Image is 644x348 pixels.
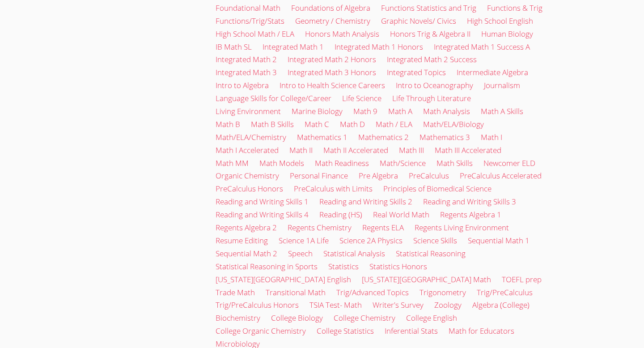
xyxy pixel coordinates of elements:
[390,29,470,39] a: Honors Trig & Algebra II
[315,158,369,168] a: Math Readiness
[216,248,277,259] a: Sequential Math 2
[328,261,359,272] a: Statistics
[381,3,476,13] a: Functions Statistics and Trig
[415,222,509,233] a: Regents Living Environment
[423,119,484,129] a: Math/ELA/Biology
[216,3,280,13] a: Foundational Math
[406,313,457,323] a: College English
[251,119,294,129] a: Math B Skills
[216,106,281,116] a: Living Environment
[419,132,470,142] a: Mathematics 3
[317,326,374,336] a: College Statistics
[271,313,323,323] a: College Biology
[487,3,542,13] a: Functions & Trig
[216,54,277,64] a: Integrated Math 2
[353,106,377,116] a: Math 9
[295,16,370,26] a: Geometry / Chemistry
[319,196,412,207] a: Reading and Writing Skills 2
[216,287,255,297] a: Trade Math
[396,248,466,259] a: Statistical Reasoning
[279,235,329,246] a: Science 1A Life
[342,93,381,103] a: Life Science
[362,222,404,233] a: Regents ELA
[294,183,373,194] a: PreCalculus with Limits
[263,42,324,52] a: Integrated Math 1
[413,235,457,246] a: Science Skills
[340,119,365,129] a: Math D
[468,235,530,246] a: Sequential Math 1
[467,16,533,26] a: High School English
[334,313,395,323] a: College Chemistry
[380,158,426,168] a: Math/Science
[472,300,530,310] a: Algebra (College)
[323,248,385,259] a: Statistical Analysis
[449,326,514,336] a: Math for Educators
[358,132,409,142] a: Mathematics 2
[483,158,535,168] a: Newcomer ELD
[280,80,385,90] a: Intro to Health Science Careers
[216,80,269,90] a: Intro to Algebra
[216,29,294,39] a: High School Math / ELA
[339,235,402,246] a: Science 2A Physics
[216,119,240,129] a: Math B
[423,196,516,207] a: Reading and Writing Skills 3
[396,80,473,90] a: Intro to Oceanography
[288,222,352,233] a: Regents Chemistry
[216,170,279,181] a: Organic Chemistry
[216,222,277,233] a: Regents Algebra 2
[290,170,348,181] a: Personal Finance
[291,3,370,13] a: Foundations of Algebra
[216,261,318,272] a: Statistical Reasoning in Sports
[216,235,268,246] a: Resume Editing
[216,132,286,142] a: Math/ELA/Chemistry
[369,261,427,272] a: Statistics Honors
[216,145,279,155] a: Math I Accelerated
[373,300,424,310] a: Writer's Survey
[387,67,446,77] a: Integrated Topics
[409,170,449,181] a: PreCalculus
[216,183,283,194] a: PreCalculus Honors
[216,42,252,52] a: IB Math SL
[216,196,309,207] a: Reading and Writing Skills 1
[435,145,501,155] a: Math III Accelerated
[502,274,542,284] a: TOEFL prep
[388,106,412,116] a: Math A
[266,287,326,297] a: Transitional Math
[288,67,376,77] a: Integrated Math 3 Honors
[216,326,306,336] a: College Organic Chemistry
[481,132,502,142] a: Math I
[381,16,456,26] a: Graphic Novels/ Civics
[477,287,533,297] a: Trig/PreCalculus
[305,119,329,129] a: Math C
[481,29,533,39] a: Human Biology
[335,42,423,52] a: Integrated Math 1 Honors
[481,106,523,116] a: Math A Skills
[216,274,351,284] a: [US_STATE][GEOGRAPHIC_DATA] English
[376,119,412,129] a: Math / ELA
[419,287,466,297] a: Trigonometry
[216,209,309,220] a: Reading and Writing Skills 4
[434,42,530,52] a: Integrated Math 1 Success A
[288,54,376,64] a: Integrated Math 2 Honors
[309,300,362,310] a: TSIA Test- Math
[484,80,520,90] a: Journalism
[385,326,438,336] a: Inferential Stats
[289,145,313,155] a: Math II
[387,54,477,64] a: Integrated Math 2 Success
[319,209,362,220] a: Reading (HS)
[434,300,462,310] a: Zoology
[292,106,343,116] a: Marine Biology
[392,93,471,103] a: Life Through Literature
[216,93,331,103] a: Language Skills for College/Career
[216,67,277,77] a: Integrated Math 3
[216,300,299,310] a: Trig/PreCalculus Honors
[457,67,528,77] a: Intermediate Algebra
[373,209,429,220] a: Real World Math
[359,170,398,181] a: Pre Algebra
[399,145,424,155] a: Math III
[259,158,304,168] a: Math Models
[323,145,388,155] a: Math II Accelerated
[288,248,313,259] a: Speech
[336,287,409,297] a: Trig/Advanced Topics
[460,170,542,181] a: PreCalculus Accelerated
